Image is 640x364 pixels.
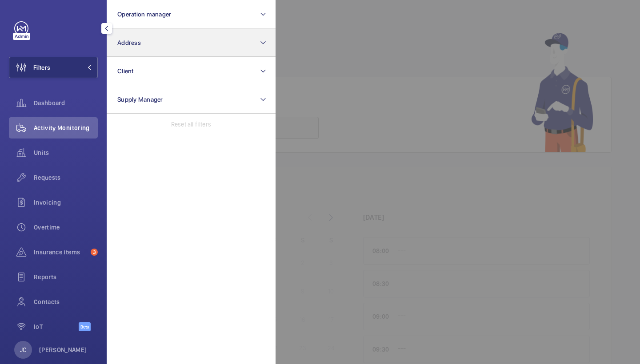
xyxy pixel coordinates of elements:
[9,57,98,78] button: Filters
[34,123,98,132] span: Activity Monitoring
[34,99,98,107] span: Dashboard
[34,198,98,207] span: Invoicing
[34,273,98,281] span: Reports
[33,63,50,72] span: Filters
[39,345,87,354] p: [PERSON_NAME]
[34,322,79,331] span: IoT
[79,322,91,331] span: Beta
[34,173,98,182] span: Requests
[91,249,98,256] span: 3
[34,297,98,306] span: Contacts
[34,248,87,257] span: Insurance items
[34,148,98,157] span: Units
[34,223,98,232] span: Overtime
[20,345,26,354] p: JC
